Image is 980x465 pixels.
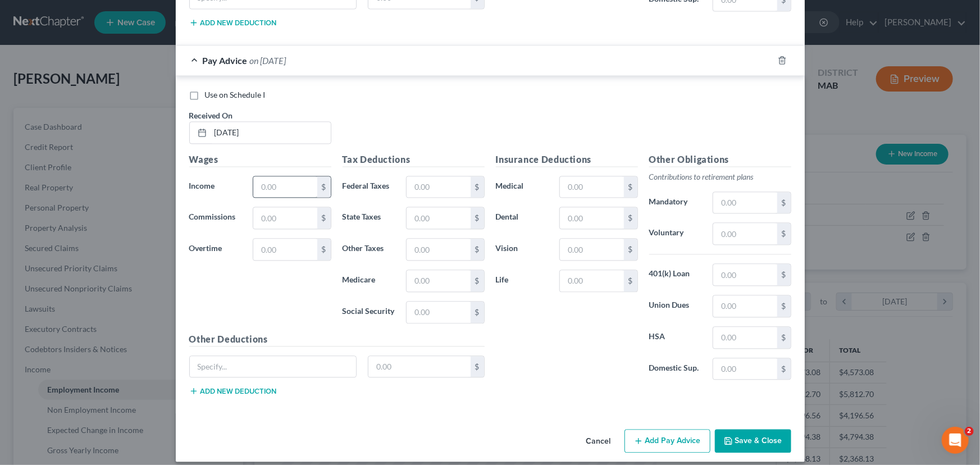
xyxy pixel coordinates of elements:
label: Union Dues [644,295,708,317]
div: $ [777,295,791,317]
input: 0.00 [713,264,777,285]
div: $ [471,207,484,229]
input: Specify... [190,356,357,377]
input: 0.00 [560,239,623,260]
label: Federal Taxes [337,176,401,198]
span: Income [189,181,215,190]
input: MM/DD/YYYY [211,122,331,143]
div: $ [471,176,484,198]
label: Domestic Sup. [644,358,708,380]
label: Vision [490,238,554,261]
div: $ [624,270,637,291]
label: Overtime [184,238,248,261]
input: 0.00 [560,207,623,229]
p: Contributions to retirement plans [649,171,791,183]
button: Cancel [577,430,620,453]
input: 0.00 [368,356,471,377]
div: $ [624,176,637,198]
label: Life [490,270,554,292]
span: Pay Advice [203,55,248,66]
input: 0.00 [253,176,317,198]
h5: Other Obligations [649,153,791,167]
input: 0.00 [407,176,470,198]
label: Medicare [337,270,401,292]
input: 0.00 [713,358,777,380]
h5: Wages [189,153,331,167]
span: 2 [965,427,974,436]
label: Other Taxes [337,238,401,261]
input: 0.00 [560,270,623,291]
label: Dental [490,207,554,229]
div: $ [317,176,331,198]
span: Received On [189,111,233,120]
div: $ [777,327,791,348]
input: 0.00 [253,207,317,229]
div: $ [317,239,331,260]
input: 0.00 [713,295,777,317]
h5: Insurance Deductions [496,153,638,167]
label: 401(k) Loan [644,263,708,286]
button: Add new deduction [189,18,277,27]
span: on [DATE] [250,55,286,66]
div: $ [471,239,484,260]
input: 0.00 [713,192,777,213]
input: 0.00 [407,270,470,291]
label: Commissions [184,207,248,229]
input: 0.00 [713,223,777,244]
div: $ [471,356,484,377]
div: $ [777,358,791,380]
button: Add Pay Advice [625,429,710,453]
span: Use on Schedule I [205,90,266,99]
div: $ [777,264,791,285]
div: $ [777,223,791,244]
label: State Taxes [337,207,401,229]
div: $ [471,302,484,323]
input: 0.00 [407,239,470,260]
iframe: Intercom live chat [942,427,969,454]
div: $ [777,192,791,213]
label: Medical [490,176,554,198]
div: $ [471,270,484,291]
h5: Other Deductions [189,332,485,347]
label: HSA [644,326,708,349]
div: $ [624,207,637,229]
div: $ [624,239,637,260]
label: Social Security [337,301,401,323]
input: 0.00 [560,176,623,198]
input: 0.00 [253,239,317,260]
input: 0.00 [713,327,777,348]
div: $ [317,207,331,229]
h5: Tax Deductions [343,153,485,167]
label: Mandatory [644,192,708,214]
button: Add new deduction [189,386,277,395]
button: Save & Close [715,429,791,453]
input: 0.00 [407,302,470,323]
input: 0.00 [407,207,470,229]
label: Voluntary [644,222,708,245]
